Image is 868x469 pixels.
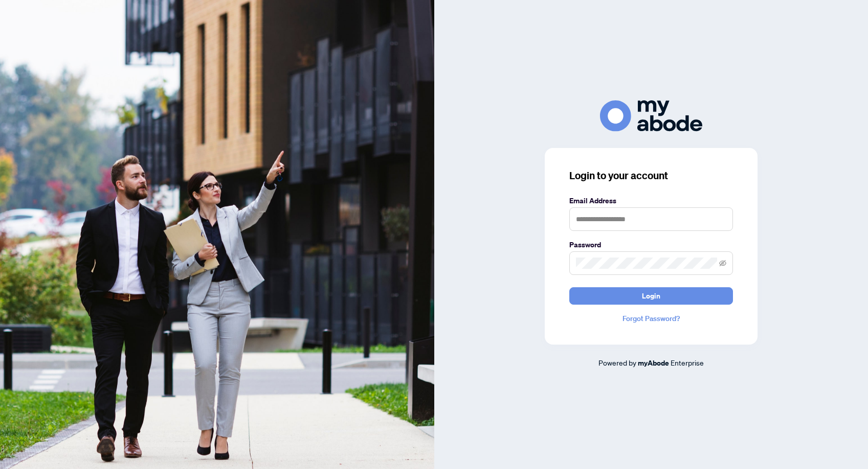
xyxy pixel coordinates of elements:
span: Login [642,288,660,304]
a: Forgot Password? [569,313,733,324]
label: Password [569,239,733,250]
label: Email Address [569,195,733,206]
img: ma-logo [600,100,702,132]
h3: Login to your account [569,168,733,183]
span: Powered by [598,358,636,367]
button: Login [569,287,733,305]
span: eye-invisible [719,260,726,267]
span: Enterprise [671,358,704,367]
a: myAbode [638,357,669,369]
